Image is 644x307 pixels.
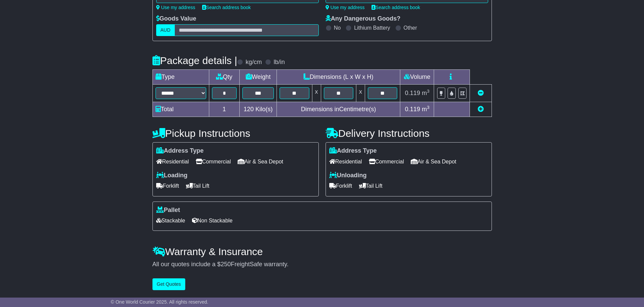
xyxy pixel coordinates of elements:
[312,85,321,102] td: x
[326,15,401,23] label: Any Dangerous Goods?
[372,5,420,10] a: Search address book
[156,156,189,167] span: Residential
[192,215,233,226] span: Non Stackable
[238,156,283,167] span: Air & Sea Depot
[111,299,209,305] span: © One World Courier 2025. All rights reserved.
[329,147,377,155] label: Address Type
[240,102,277,117] td: Kilo(s)
[152,55,237,66] h4: Package details |
[427,105,430,110] sup: 3
[478,90,484,96] a: Remove this item
[400,70,434,85] td: Volume
[354,25,390,31] label: Lithium Battery
[156,5,195,10] a: Use my address
[277,70,400,85] td: Dimensions (L x W x H)
[156,15,196,23] label: Goods Value
[359,181,383,191] span: Tail Lift
[422,106,430,113] span: m
[334,25,341,31] label: No
[329,172,367,179] label: Unloading
[326,128,492,139] h4: Delivery Instructions
[329,181,352,191] span: Forklift
[411,156,456,167] span: Air & Sea Depot
[152,128,319,139] h4: Pickup Instructions
[152,261,492,268] div: All our quotes include a $ FreightSafe warranty.
[152,278,186,290] button: Get Quotes
[196,156,231,167] span: Commercial
[202,5,251,10] a: Search address book
[152,246,492,257] h4: Warranty & Insurance
[326,5,365,10] a: Use my address
[240,70,277,85] td: Weight
[405,106,420,113] span: 0.119
[156,181,179,191] span: Forklift
[277,102,400,117] td: Dimensions in Centimetre(s)
[209,102,240,117] td: 1
[221,261,231,268] span: 250
[186,181,210,191] span: Tail Lift
[478,106,484,113] a: Add new item
[273,59,285,66] label: lb/in
[156,207,180,214] label: Pallet
[156,24,175,36] label: AUD
[156,215,185,226] span: Stackable
[422,90,430,96] span: m
[405,90,420,96] span: 0.119
[152,70,209,85] td: Type
[152,102,209,117] td: Total
[404,25,417,31] label: Other
[156,147,204,155] label: Address Type
[329,156,362,167] span: Residential
[156,172,188,179] label: Loading
[369,156,404,167] span: Commercial
[356,85,365,102] td: x
[244,106,254,113] span: 120
[245,59,262,66] label: kg/cm
[427,89,430,94] sup: 3
[209,70,240,85] td: Qty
